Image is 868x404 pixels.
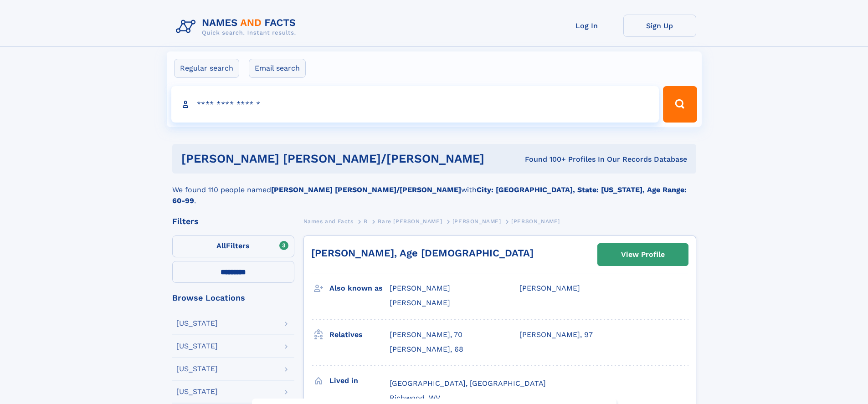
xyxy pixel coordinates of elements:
[172,15,303,39] img: Logo Names and Facts
[172,217,294,225] div: Filters
[174,59,239,78] label: Regular search
[329,327,390,343] h3: Relatives
[171,86,659,123] input: search input
[452,215,501,227] a: [PERSON_NAME]
[390,344,463,354] a: [PERSON_NAME], 68
[378,215,442,227] a: Bare [PERSON_NAME]
[176,343,218,350] div: [US_STATE]
[329,373,390,389] h3: Lived in
[519,284,580,292] span: [PERSON_NAME]
[271,185,461,194] b: [PERSON_NAME] [PERSON_NAME]/[PERSON_NAME]
[550,15,623,37] a: Log In
[172,185,687,205] b: City: [GEOGRAPHIC_DATA], State: [US_STATE], Age Range: 60-99
[390,298,450,307] span: [PERSON_NAME]
[623,15,696,37] a: Sign Up
[663,86,697,123] button: Search Button
[364,215,368,227] a: B
[364,218,368,225] span: B
[390,394,440,402] span: Richwood, WV
[303,215,354,227] a: Names and Facts
[621,244,665,265] div: View Profile
[249,59,306,78] label: Email search
[452,218,501,225] span: [PERSON_NAME]
[390,330,462,340] a: [PERSON_NAME], 70
[390,379,546,388] span: [GEOGRAPHIC_DATA], [GEOGRAPHIC_DATA]
[378,218,442,225] span: Bare [PERSON_NAME]
[390,284,450,292] span: [PERSON_NAME]
[176,320,218,327] div: [US_STATE]
[311,247,534,259] a: [PERSON_NAME], Age [DEMOGRAPHIC_DATA]
[172,294,294,302] div: Browse Locations
[176,388,218,395] div: [US_STATE]
[181,153,505,164] h1: [PERSON_NAME] [PERSON_NAME]/[PERSON_NAME]
[176,365,218,373] div: [US_STATE]
[504,154,687,164] div: Found 100+ Profiles In Our Records Database
[216,241,226,250] span: All
[329,281,390,296] h3: Also known as
[519,330,593,340] a: [PERSON_NAME], 97
[511,218,560,225] span: [PERSON_NAME]
[172,174,696,206] div: We found 110 people named with .
[172,235,294,257] label: Filters
[598,244,688,266] a: View Profile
